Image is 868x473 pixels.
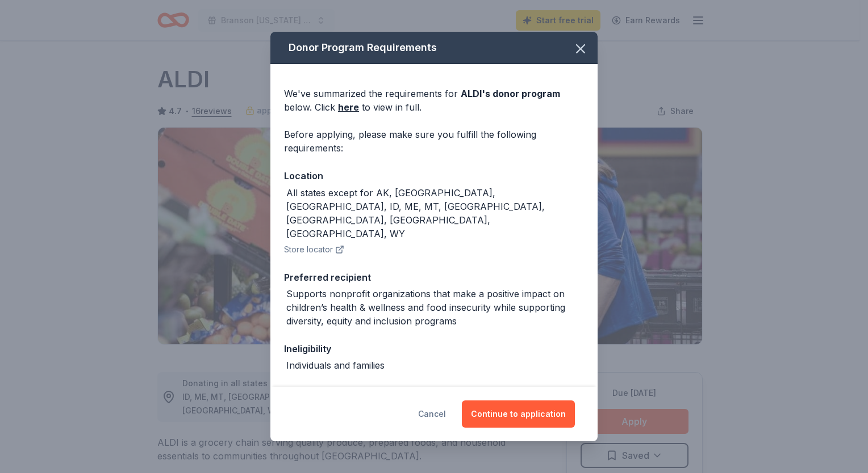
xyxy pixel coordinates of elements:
[284,168,584,183] div: Location
[461,88,560,99] span: ALDI 's donor program
[284,386,584,400] div: Legal
[284,341,584,356] div: Ineligibility
[462,400,575,428] button: Continue to application
[284,270,584,285] div: Preferred recipient
[286,186,584,240] div: All states except for AK, [GEOGRAPHIC_DATA], [GEOGRAPHIC_DATA], ID, ME, MT, [GEOGRAPHIC_DATA], [G...
[338,100,359,114] a: here
[418,400,446,428] button: Cancel
[284,128,584,155] div: Before applying, please make sure you fulfill the following requirements:
[270,32,598,64] div: Donor Program Requirements
[286,287,584,328] div: Supports nonprofit organizations that make a positive impact on children’s health & wellness and ...
[284,243,344,256] button: Store locator
[284,87,584,114] div: We've summarized the requirements for below. Click to view in full.
[286,358,385,372] div: Individuals and families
